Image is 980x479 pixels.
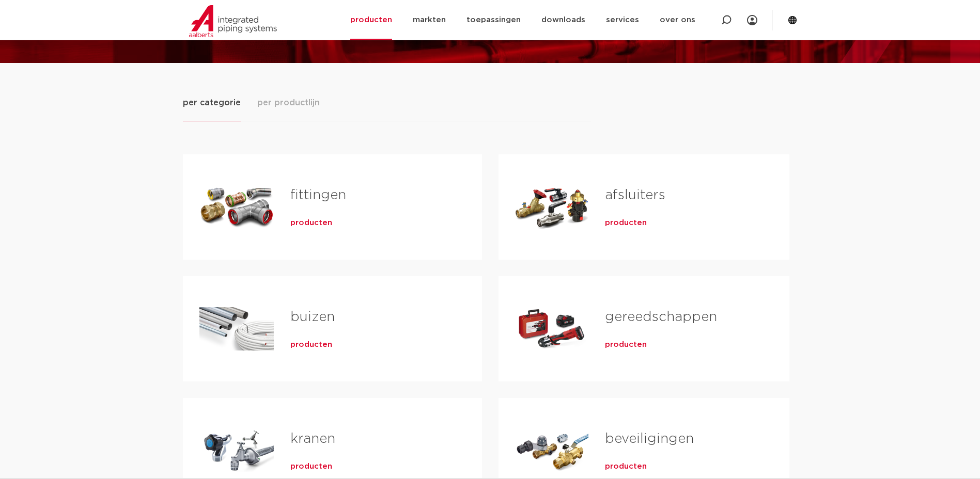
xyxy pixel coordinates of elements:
a: producten [605,461,647,472]
a: producten [605,340,647,350]
a: beveiligingen [605,432,694,445]
a: kranen [290,432,335,445]
a: fittingen [290,188,346,202]
a: producten [290,218,332,228]
span: per productlijn [257,97,320,109]
a: gereedschappen [605,310,717,324]
a: buizen [290,310,335,324]
a: afsluiters [605,188,665,202]
a: producten [290,461,332,472]
a: producten [605,218,647,228]
a: producten [290,340,332,350]
span: per categorie [183,97,241,109]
